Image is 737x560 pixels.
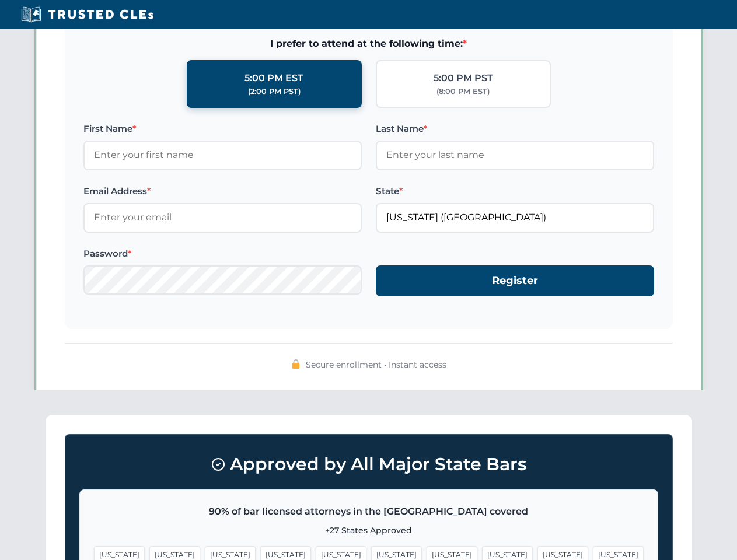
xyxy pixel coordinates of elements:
[291,359,301,369] img: 🔒
[83,122,362,136] label: First Name
[376,203,654,232] input: Florida (FL)
[376,265,654,296] button: Register
[79,449,658,480] h3: Approved by All Major State Bars
[18,6,157,23] img: Trusted CLEs
[376,141,654,170] input: Enter your last name
[94,504,644,519] p: 90% of bar licensed attorneys in the [GEOGRAPHIC_DATA] covered
[83,141,362,170] input: Enter your first name
[376,122,654,136] label: Last Name
[94,524,644,537] p: +27 States Approved
[83,36,654,51] span: I prefer to attend at the following time:
[248,86,301,97] div: (2:00 PM PST)
[83,247,362,261] label: Password
[83,203,362,232] input: Enter your email
[434,71,493,86] div: 5:00 PM PST
[244,71,303,86] div: 5:00 PM EST
[376,184,654,198] label: State
[306,358,446,371] span: Secure enrollment • Instant access
[436,86,490,97] div: (8:00 PM EST)
[83,184,362,198] label: Email Address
